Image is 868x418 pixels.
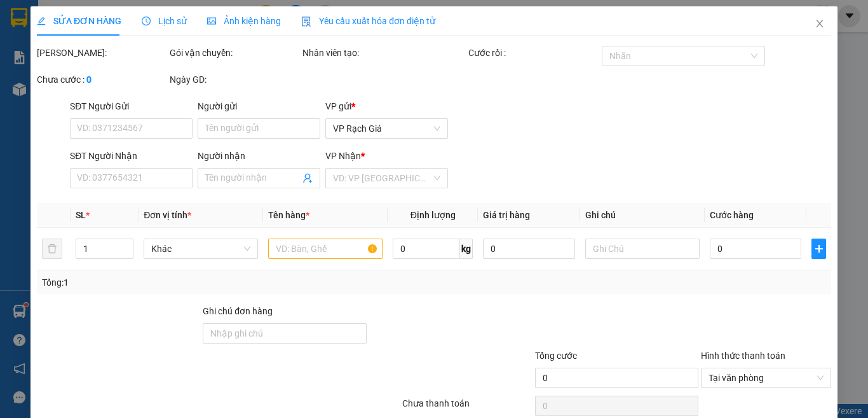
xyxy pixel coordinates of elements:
[268,210,309,220] span: Tên hàng
[709,368,824,387] span: Tại văn phòng
[70,99,193,113] div: SĐT Người Gửi
[203,323,366,344] input: Ghi chú đơn hàng
[302,173,313,183] span: user-add
[76,210,86,220] span: SL
[42,239,62,259] button: delete
[198,99,320,113] div: Người gửi
[701,351,785,361] label: Hình thức thanh toán
[37,16,121,26] span: SỬA ĐƠN HÀNG
[170,46,300,60] div: Gói vận chuyển:
[301,16,435,26] span: Yêu cầu xuất hóa đơn điện tử
[86,74,92,85] b: 0
[585,239,700,259] input: Ghi Chú
[207,16,281,26] span: Ảnh kiện hàng
[37,46,167,60] div: [PERSON_NAME]:
[815,18,825,29] span: close
[207,17,216,25] span: picture
[483,210,530,220] span: Giá trị hàng
[37,17,46,25] span: edit
[268,239,383,259] input: VD: Bàn, Ghế
[302,46,466,60] div: Nhân viên tạo:
[142,16,187,26] span: Lịch sử
[811,239,826,259] button: plus
[535,351,577,361] span: Tổng cước
[468,46,599,60] div: Cước rồi :
[203,306,273,316] label: Ghi chú đơn hàng
[802,6,837,42] button: Close
[325,99,448,113] div: VP gửi
[198,149,320,163] div: Người nhận
[151,239,250,258] span: Khác
[710,210,754,220] span: Cước hàng
[170,73,300,87] div: Ngày GD:
[144,210,191,220] span: Đơn vị tính
[142,17,151,25] span: clock-circle
[410,210,455,220] span: Định lượng
[42,275,336,289] div: Tổng: 1
[301,17,311,27] img: icon
[812,244,825,254] span: plus
[70,149,193,163] div: SĐT Người Nhận
[460,239,473,259] span: kg
[580,203,705,228] th: Ghi chú
[333,119,440,138] span: VP Rạch Giá
[325,151,361,161] span: VP Nhận
[37,73,167,87] div: Chưa cước :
